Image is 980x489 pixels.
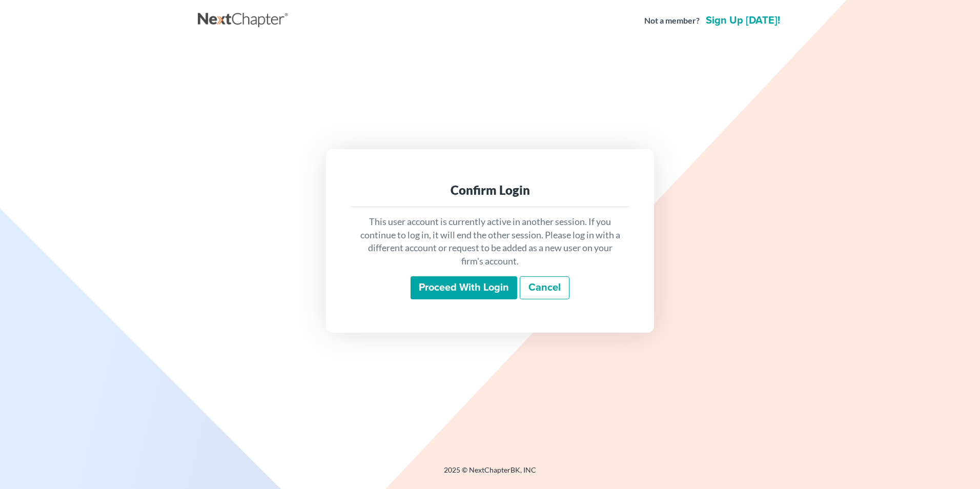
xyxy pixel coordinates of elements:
p: This user account is currently active in another session. If you continue to log in, it will end ... [359,215,621,268]
div: Confirm Login [359,182,621,198]
input: Proceed with login [411,276,517,300]
a: Cancel [520,276,569,300]
div: 2025 © NextChapterBK, INC [198,465,782,483]
strong: Not a member? [644,15,700,27]
a: Sign up [DATE]! [704,15,782,26]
